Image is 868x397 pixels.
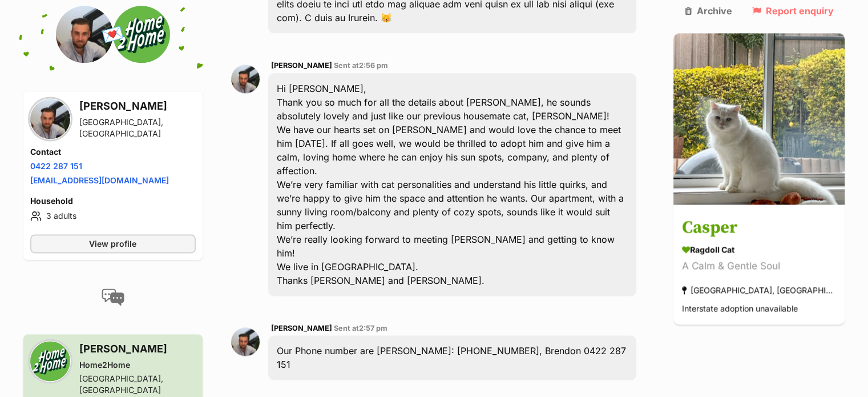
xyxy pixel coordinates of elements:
[30,161,82,171] a: 0422 287 151
[30,341,70,381] img: Home2Home profile pic
[268,73,637,296] div: Hi [PERSON_NAME], Thank you so much for all the details about [PERSON_NAME], he sounds absolutely...
[231,327,260,356] img: Joshua Hewitt profile pic
[682,304,798,314] span: Interstate adoption unavailable
[359,324,387,332] span: 2:57 pm
[30,209,196,223] li: 3 adults
[30,146,196,158] h4: Contact
[673,207,845,325] a: Casper Ragdoll Cat A Calm & Gentle Soul [GEOGRAPHIC_DATA], [GEOGRAPHIC_DATA] Interstate adoption ...
[79,359,196,371] div: Home2Home
[79,117,196,139] div: [GEOGRAPHIC_DATA], [GEOGRAPHIC_DATA]
[685,6,732,16] a: Archive
[102,288,124,306] img: conversation-icon-4a6f8262b818ee0b60e3300018af0b2d0b884aa5de6e9bcb8d3d4eeb1a70a7c4.svg
[113,6,170,63] img: Home2Home profile pic
[682,259,836,274] div: A Calm & Gentle Soul
[30,99,70,139] img: Joshua Hewitt profile pic
[30,234,196,253] a: View profile
[752,6,834,16] a: Report enquiry
[79,98,196,114] h3: [PERSON_NAME]
[334,61,388,70] span: Sent at
[271,61,332,70] span: [PERSON_NAME]
[30,175,169,185] a: [EMAIL_ADDRESS][DOMAIN_NAME]
[56,6,113,63] img: Joshua Hewitt profile pic
[334,324,387,332] span: Sent at
[79,373,196,396] div: [GEOGRAPHIC_DATA], [GEOGRAPHIC_DATA]
[268,335,637,380] div: Our Phone number are [PERSON_NAME]: [PHONE_NUMBER], Brendon 0422 287 151
[682,283,836,298] div: [GEOGRAPHIC_DATA], [GEOGRAPHIC_DATA]
[673,33,845,204] img: Casper
[682,244,836,256] div: Ragdoll Cat
[79,341,196,357] h3: [PERSON_NAME]
[30,195,196,207] h4: Household
[100,22,126,47] span: 💌
[271,324,332,332] span: [PERSON_NAME]
[89,238,136,250] span: View profile
[231,65,260,93] img: Joshua Hewitt profile pic
[359,61,388,70] span: 2:56 pm
[682,215,836,241] h3: Casper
